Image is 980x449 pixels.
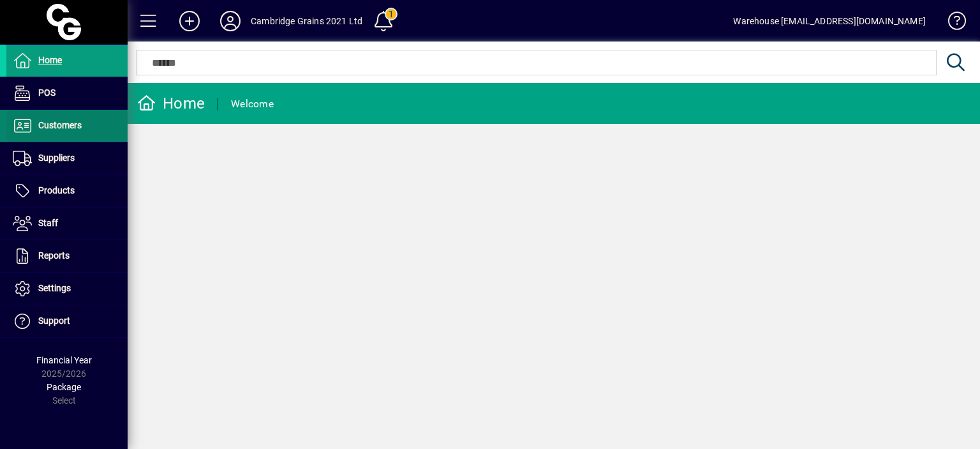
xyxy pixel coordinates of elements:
[6,110,128,142] a: Customers
[210,10,251,33] button: Profile
[36,355,92,365] span: Financial Year
[6,142,128,174] a: Suppliers
[6,273,128,305] a: Settings
[231,94,274,114] div: Welcome
[251,11,362,31] div: Cambridge Grains 2021 Ltd
[939,3,964,44] a: Knowledge Base
[137,93,205,114] div: Home
[6,240,128,272] a: Reports
[38,120,82,130] span: Customers
[38,55,62,65] span: Home
[38,185,75,195] span: Products
[38,283,71,293] span: Settings
[38,316,70,326] span: Support
[47,382,81,392] span: Package
[6,208,128,240] a: Staff
[38,88,56,98] span: POS
[38,218,58,228] span: Staff
[38,153,75,163] span: Suppliers
[733,11,926,31] div: Warehouse [EMAIL_ADDRESS][DOMAIN_NAME]
[169,10,210,33] button: Add
[6,305,128,337] a: Support
[38,250,70,261] span: Reports
[6,175,128,207] a: Products
[6,77,128,109] a: POS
